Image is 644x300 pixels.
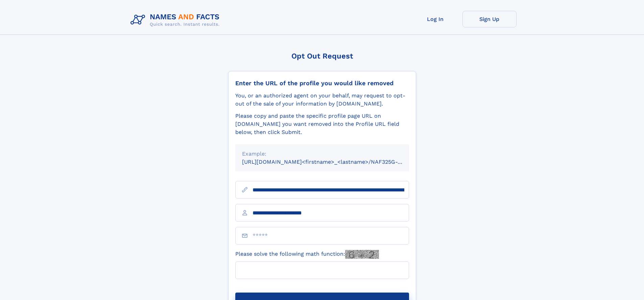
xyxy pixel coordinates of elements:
[235,79,409,87] div: Enter the URL of the profile you would like removed
[462,11,517,27] a: Sign Up
[242,159,422,165] small: [URL][DOMAIN_NAME]<firstname>_<lastname>/NAF325G-xxxxxxxx
[235,112,409,136] div: Please copy and paste the specific profile page URL on [DOMAIN_NAME] you want removed into the Pr...
[228,52,416,60] div: Opt Out Request
[242,150,402,158] div: Example:
[128,11,225,29] img: Logo Names and Facts
[235,250,379,259] label: Please solve the following math function:
[235,92,409,108] div: You, or an authorized agent on your behalf, may request to opt-out of the sale of your informatio...
[408,11,462,27] a: Log In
